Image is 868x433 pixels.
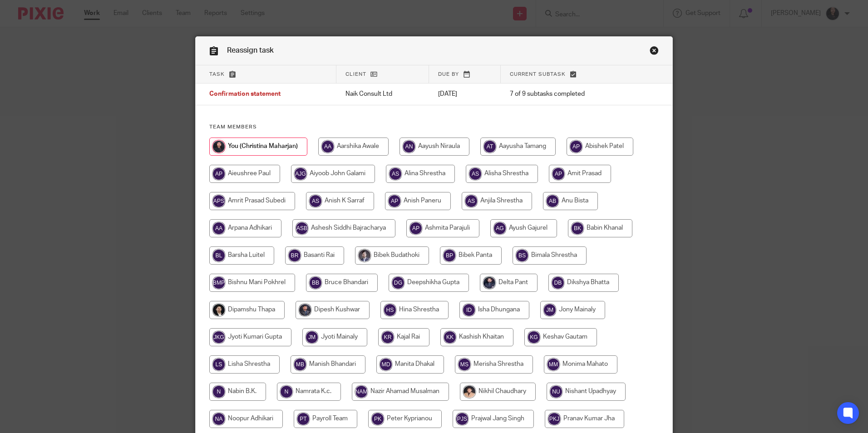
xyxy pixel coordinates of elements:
span: Due by [438,72,459,77]
p: Naik Consult Ltd [345,89,420,98]
span: Current subtask [510,72,566,77]
span: Client [345,72,366,77]
h4: Team members [209,123,659,131]
p: [DATE] [438,89,492,98]
a: Close this dialog window [650,46,659,58]
span: Confirmation statement [209,91,281,98]
td: 7 of 9 subtasks completed [501,84,633,105]
span: Reassign task [227,47,274,54]
span: Task [209,72,225,77]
